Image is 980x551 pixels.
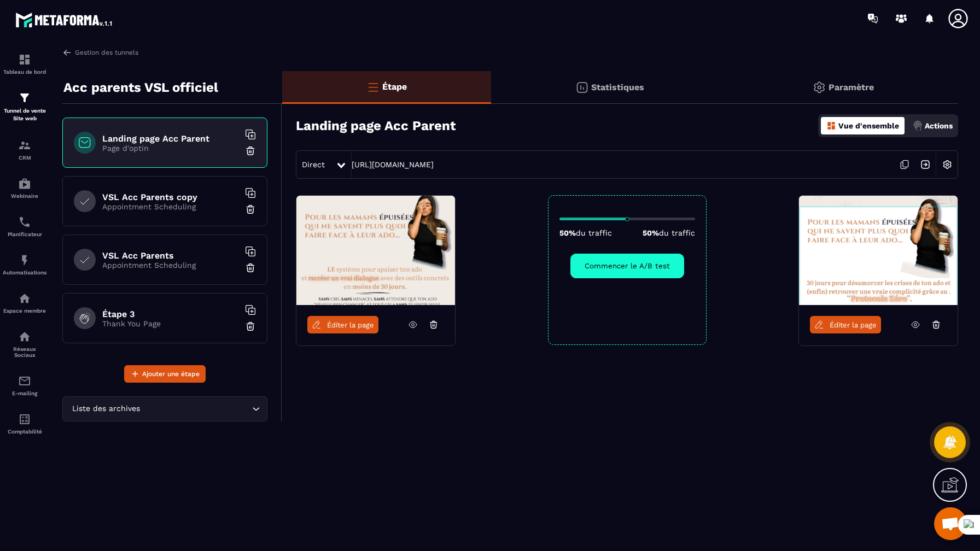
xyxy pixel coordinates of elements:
[62,396,267,421] div: Search for option
[576,228,612,237] span: du traffic
[102,133,239,144] h6: Landing page Acc Parent
[3,155,46,161] p: CRM
[3,284,46,322] a: automationsautomationsEspace membre
[934,507,967,540] div: Mở cuộc trò chuyện
[913,121,923,131] img: actions.d6e523a2.png
[18,330,31,343] img: social-network
[69,403,142,415] span: Liste des archives
[559,228,612,237] p: 50%
[18,139,31,152] img: formation
[18,254,31,267] img: automations
[3,131,46,169] a: formationformationCRM
[829,82,874,92] p: Paramètre
[62,48,72,57] img: arrow
[245,145,256,156] img: trash
[591,82,644,92] p: Statistiques
[245,321,256,332] img: trash
[102,250,239,261] h6: VSL Acc Parents
[15,10,114,30] img: logo
[3,429,46,435] p: Comptabilité
[3,308,46,314] p: Espace membre
[18,53,31,66] img: formation
[62,48,138,57] a: Gestion des tunnels
[18,292,31,305] img: automations
[102,261,239,269] p: Appointment Scheduling
[3,322,46,366] a: social-networksocial-networkRéseaux Sociaux
[102,192,239,202] h6: VSL Acc Parents copy
[124,365,206,383] button: Ajouter une étape
[302,160,325,169] span: Direct
[3,169,46,207] a: automationsautomationsWebinaire
[826,121,836,131] img: dashboard-orange.40269519.svg
[3,366,46,405] a: emailemailE-mailing
[643,228,695,237] p: 50%
[3,390,46,396] p: E-mailing
[3,405,46,443] a: accountantaccountantComptabilité
[830,321,877,329] span: Éditer la page
[915,154,936,175] img: arrow-next.bcc2205e.svg
[838,121,899,130] p: Vue d'ensemble
[3,69,46,75] p: Tableau de bord
[3,107,46,122] p: Tunnel de vente Site web
[307,316,378,333] a: Éditer la page
[327,321,374,329] span: Éditer la page
[799,196,958,305] img: image
[659,228,695,237] span: du traffic
[102,309,239,319] h6: Étape 3
[102,202,239,211] p: Appointment Scheduling
[925,121,953,130] p: Actions
[18,374,31,388] img: email
[18,91,31,104] img: formation
[63,77,218,98] p: Acc parents VSL officiel
[3,83,46,131] a: formationformationTunnel de vente Site web
[352,160,434,169] a: [URL][DOMAIN_NAME]
[575,81,588,94] img: stats.20deebd0.svg
[18,215,31,228] img: scheduler
[3,207,46,245] a: schedulerschedulerPlanificateur
[18,413,31,426] img: accountant
[296,118,456,133] h3: Landing page Acc Parent
[245,262,256,273] img: trash
[102,319,239,328] p: Thank You Page
[3,346,46,358] p: Réseaux Sociaux
[3,269,46,275] p: Automatisations
[3,245,46,284] a: automationsautomationsAutomatisations
[296,196,455,305] img: image
[142,403,249,415] input: Search for option
[102,144,239,153] p: Page d'optin
[937,154,958,175] img: setting-w.858f3a88.svg
[142,368,200,379] span: Ajouter une étape
[3,193,46,199] p: Webinaire
[813,81,826,94] img: setting-gr.5f69749f.svg
[245,204,256,215] img: trash
[570,254,684,278] button: Commencer le A/B test
[3,45,46,83] a: formationformationTableau de bord
[366,80,380,93] img: bars-o.4a397970.svg
[18,177,31,190] img: automations
[382,81,407,92] p: Étape
[3,231,46,237] p: Planificateur
[810,316,881,333] a: Éditer la page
